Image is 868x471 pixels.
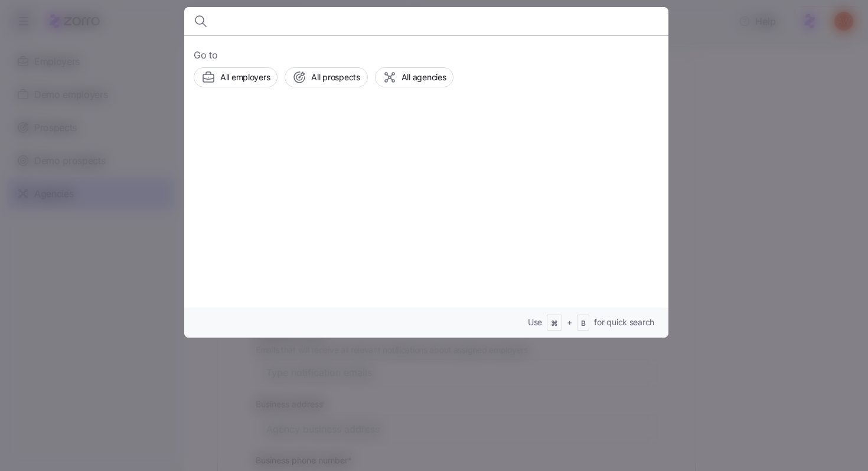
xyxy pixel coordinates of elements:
button: All agencies [375,67,454,87]
button: All prospects [285,67,367,87]
span: B [581,319,586,329]
span: Use [528,316,542,328]
span: All agencies [402,71,446,83]
span: Go to [194,48,659,63]
span: All employers [220,71,270,83]
span: for quick search [594,316,654,328]
button: All employers [194,67,278,87]
span: ⌘ [551,319,558,329]
span: + [567,316,572,328]
span: All prospects [311,71,360,83]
